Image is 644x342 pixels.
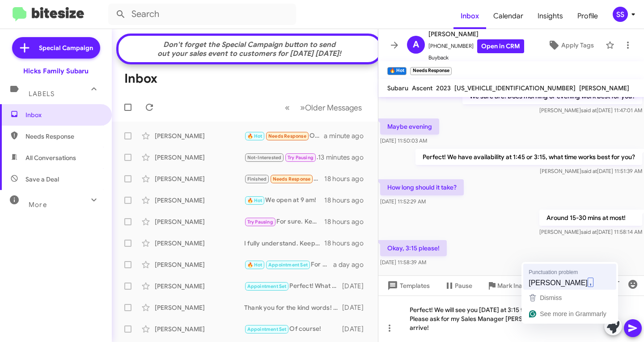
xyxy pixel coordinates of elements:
[342,325,371,334] div: [DATE]
[29,90,55,98] span: Labels
[380,198,426,205] span: [DATE] 11:52:29 AM
[244,324,342,334] div: Of course!
[413,38,419,52] span: A
[428,39,524,53] span: [PHONE_NUMBER]
[380,118,439,135] p: Maybe evening
[454,84,576,92] span: [US_VEHICLE_IDENTIFICATION_NUMBER]
[288,155,314,160] span: Try Pausing
[324,131,371,140] div: a minute ago
[570,3,605,29] a: Profile
[380,240,447,256] p: Okay, 3:15 please!
[324,174,371,183] div: 18 hours ago
[380,137,427,144] span: [DATE] 11:50:03 AM
[247,326,287,332] span: Appointment Set
[539,107,642,114] span: [PERSON_NAME] [DATE] 11:47:01 AM
[244,303,342,312] div: Thank you for the kind words! We would love to asssit you in finalizing a trade up deal for you!
[387,67,407,75] small: 🔥 Hot
[380,179,464,195] p: How long should it take?
[579,84,629,92] span: [PERSON_NAME]
[540,168,642,174] span: [PERSON_NAME] [DATE] 11:51:39 AM
[247,176,267,182] span: Finished
[25,175,59,184] span: Save a Deal
[155,174,244,183] div: [PERSON_NAME]
[23,67,89,76] div: Hicks Family Subaru
[410,67,451,75] small: Needs Response
[155,153,244,162] div: [PERSON_NAME]
[318,153,371,162] div: 13 minutes ago
[378,296,644,342] div: To enrich screen reader interactions, please activate Accessibility in Grammarly extension settings
[280,98,295,117] button: Previous
[437,278,479,294] button: Pause
[539,228,642,235] span: [PERSON_NAME] [DATE] 11:58:14 AM
[247,262,263,268] span: 🔥 Hot
[581,228,597,235] span: said at
[268,133,306,139] span: Needs Response
[244,260,333,270] div: For sure! We have some great deals going on and would love to give you one of these deals this we...
[479,278,544,294] button: Mark Inactive
[455,278,472,294] span: Pause
[155,325,244,334] div: [PERSON_NAME]
[300,102,305,113] span: »
[273,176,311,182] span: Needs Response
[155,260,244,269] div: [PERSON_NAME]
[333,260,371,269] div: a day ago
[155,196,244,205] div: [PERSON_NAME]
[123,40,376,58] div: Don't forget the Special Campaign button to send out your sales event to customers for [DATE] [DA...
[155,282,244,291] div: [PERSON_NAME]
[453,3,486,29] a: Inbox
[244,239,324,248] div: I fully understand. Keep me updated if you find someone!
[247,198,263,203] span: 🔥 Hot
[25,132,102,141] span: Needs Response
[436,84,451,92] span: 2023
[12,37,100,59] a: Special Campaign
[324,196,371,205] div: 18 hours ago
[387,84,408,92] span: Subaru
[324,239,371,248] div: 18 hours ago
[268,262,308,268] span: Appointment Set
[415,149,642,165] p: Perfect! We have availability at 1:45 or 3:15, what time works best for you?
[25,153,76,162] span: All Conversations
[155,131,244,140] div: [PERSON_NAME]
[581,168,597,174] span: said at
[244,131,324,141] div: Okay, 3:15 please!
[244,281,342,291] div: Perfect! What day was going to work for you?
[539,210,642,226] p: Around 15-30 mins at most!
[477,39,524,53] a: Open in CRM
[613,7,628,22] div: SS
[305,103,362,113] span: Older Messages
[247,155,282,160] span: Not-Interested
[155,217,244,226] div: [PERSON_NAME]
[247,219,273,225] span: Try Pausing
[280,98,367,117] nav: Page navigation example
[247,283,287,289] span: Appointment Set
[378,278,437,294] button: Templates
[155,303,244,312] div: [PERSON_NAME]
[285,102,290,113] span: «
[124,72,157,86] h1: Inbox
[324,217,371,226] div: 18 hours ago
[155,239,244,248] div: [PERSON_NAME]
[561,37,594,53] span: Apply Tags
[530,3,570,29] a: Insights
[540,37,601,53] button: Apply Tags
[247,133,263,139] span: 🔥 Hot
[380,259,426,266] span: [DATE] 11:58:39 AM
[29,201,47,209] span: More
[295,98,367,117] button: Next
[108,4,296,25] input: Search
[244,152,318,163] div: Yes sir. Have you already purchased the other one? Or are you still interested in coming in to ch...
[244,217,324,227] div: For sure. Keep me updated when the best time works for you!
[386,278,430,294] span: Templates
[486,3,530,29] a: Calendar
[497,278,537,294] span: Mark Inactive
[581,107,597,114] span: said at
[428,29,524,39] span: [PERSON_NAME]
[244,195,324,206] div: We open at 9 am!
[605,7,634,22] button: SS
[39,43,93,52] span: Special Campaign
[428,53,524,62] span: Buyback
